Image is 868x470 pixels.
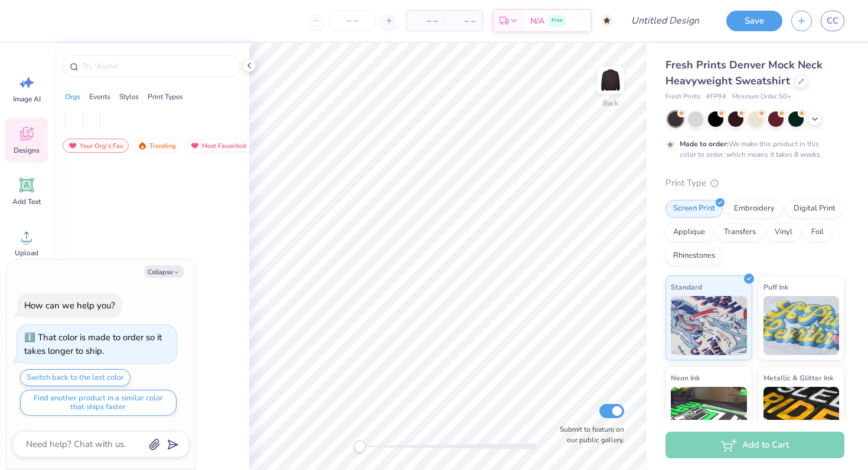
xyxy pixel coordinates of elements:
div: Screen Print [665,200,723,218]
div: Applique [665,224,713,241]
input: – – [329,10,376,31]
span: Minimum Order: 50 + [732,92,791,102]
div: How can we help you? [24,300,115,311]
div: Trending [132,139,181,153]
img: Standard [671,296,747,355]
a: CC [821,11,844,31]
span: Fresh Prints [665,92,700,102]
img: most_fav.gif [68,142,77,150]
span: Fresh Prints Denver Mock Neck Heavyweight Sweatshirt [665,58,823,88]
div: Transfers [716,224,763,241]
span: Image AI [13,94,41,104]
img: trending.gif [138,142,147,150]
div: Digital Print [786,200,843,218]
div: Vinyl [767,224,800,241]
span: Neon Ink [671,372,700,384]
span: # FP94 [706,92,726,102]
img: Puff Ink [763,296,840,355]
img: Neon Ink [671,387,747,446]
span: Designs [14,146,40,155]
input: Try "Alpha" [81,60,233,72]
div: Back [603,98,618,109]
span: Standard [671,281,702,293]
img: Metallic & Glitter Ink [763,387,840,446]
button: Switch back to the last color [20,369,130,386]
span: Upload [15,248,38,258]
span: Add Text [12,197,41,206]
div: Your Org's Fav [63,139,129,153]
button: Collapse [144,265,184,278]
strong: Made to order: [680,139,729,149]
div: We make this product in this color to order, which means it takes 8 weeks. [680,139,825,160]
div: Print Types [148,91,183,102]
div: Styles [119,91,139,102]
div: Accessibility label [354,441,366,452]
input: Untitled Design [622,9,709,32]
div: Events [89,91,110,102]
img: most_fav.gif [190,142,200,150]
div: Orgs [65,91,80,102]
span: Puff Ink [763,281,788,293]
div: Embroidery [726,200,782,218]
div: Foil [804,224,831,241]
span: Metallic & Glitter Ink [763,372,833,384]
span: N/A [530,15,544,27]
div: Most Favorited [185,139,252,153]
div: Rhinestones [665,247,723,265]
img: Back [599,68,622,92]
button: Find another product in a similar color that ships faster [20,390,177,416]
span: CC [827,14,838,28]
div: Print Type [665,176,844,190]
span: Free [552,17,563,25]
div: That color is made to order so it takes longer to ship. [24,331,162,357]
label: Submit to feature on our public gallery. [553,424,624,445]
button: Save [726,11,782,31]
span: – – [414,15,438,27]
span: – – [452,15,475,27]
